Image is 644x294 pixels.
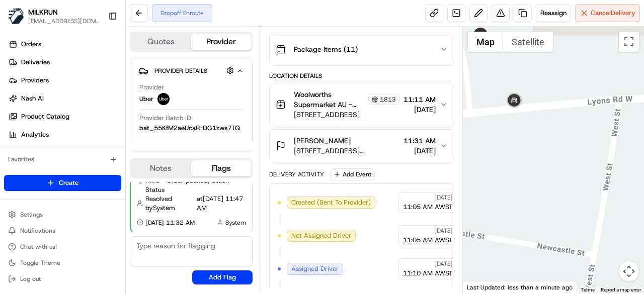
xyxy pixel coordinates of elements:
[4,272,121,286] button: Log out
[4,54,125,70] a: Deliveries
[294,89,366,110] span: Woolworths Supermarket AU - Ashfield North Store Manager
[404,105,436,115] span: [DATE]
[191,34,252,50] button: Provider
[139,94,153,104] span: Uber
[270,83,454,126] button: Woolworths Supermarket AU - Ashfield North Store Manager1813[STREET_ADDRESS]11:11 AM[DATE]
[468,32,503,52] button: Show street map
[404,136,436,146] span: 11:31 AM
[59,178,78,187] span: Create
[294,136,351,146] span: [PERSON_NAME]
[330,168,375,180] button: Add Event
[434,227,453,235] span: [DATE]
[4,4,104,28] button: MILKRUNMILKRUN[EMAIL_ADDRESS][DOMAIN_NAME]
[403,269,453,278] span: 11:10 AM AWST
[4,109,125,125] a: Product Catalog
[20,275,41,283] span: Log out
[465,280,499,293] img: Google
[21,76,49,85] span: Providers
[4,240,121,254] button: Chat with us!
[191,160,252,176] button: Flags
[21,130,49,139] span: Analytics
[270,130,454,162] button: [PERSON_NAME][STREET_ADDRESS][PERSON_NAME]11:31 AM[DATE]
[20,243,57,251] span: Chat with us!
[291,264,339,273] span: Assigned Driver
[20,227,55,235] span: Notifications
[28,7,58,17] button: MILKRUN
[269,72,454,80] div: Location Details
[4,256,121,270] button: Toggle Theme
[154,67,207,75] span: Provider Details
[4,151,121,167] div: Favorites
[465,280,499,293] a: Open this area in Google Maps (opens a new window)
[4,90,125,107] a: Nash AI
[131,160,191,176] button: Notes
[21,58,50,67] span: Deliveries
[21,112,69,121] span: Product Catalog
[434,193,453,202] span: [DATE]
[601,287,641,292] a: Report a map error
[291,198,371,207] span: Created (Sent To Provider)
[225,219,246,227] span: System
[4,127,125,143] a: Analytics
[192,270,253,284] button: Add Flag
[145,219,195,227] span: [DATE] 11:32 AM
[619,32,639,52] button: Toggle fullscreen view
[270,33,454,65] button: Package Items (11)
[581,287,595,292] a: Terms
[403,236,453,245] span: 11:05 AM AWST
[139,83,164,92] span: Provider
[4,208,121,222] button: Settings
[4,72,125,88] a: Providers
[294,44,358,54] span: Package Items ( 11 )
[20,259,60,267] span: Toggle Theme
[139,141,199,150] span: Provider Delivery ID
[536,4,571,22] button: Reassign
[434,260,453,268] span: [DATE]
[291,231,351,240] span: Not Assigned Driver
[20,211,43,219] span: Settings
[503,32,553,52] button: Show satellite imagery
[21,40,41,49] span: Orders
[4,175,121,191] button: Create
[404,146,436,156] span: [DATE]
[380,95,396,104] span: 1813
[575,4,640,22] button: CancelDelivery
[28,17,100,25] button: [EMAIL_ADDRESS][DOMAIN_NAME]
[619,261,639,281] button: Map camera controls
[591,9,635,18] span: Cancel Delivery
[139,124,240,133] span: bat_55KfM2aeUcaR-DG1zws7TQ
[403,203,453,212] span: 11:05 AM AWST
[294,146,399,156] span: [STREET_ADDRESS][PERSON_NAME]
[4,224,121,238] button: Notifications
[138,62,244,79] button: Provider Details
[139,114,191,123] span: Provider Batch ID
[131,34,191,50] button: Quotes
[145,194,195,213] span: Resolved by System
[4,36,125,52] a: Orders
[8,8,24,24] img: MILKRUN
[404,94,436,105] span: 11:11 AM
[463,281,577,293] div: Last Updated: less than a minute ago
[540,9,567,18] span: Reassign
[197,194,246,213] span: at [DATE] 11:47 AM
[294,110,399,120] span: [STREET_ADDRESS]
[157,93,170,105] img: uber-new-logo.jpeg
[21,94,44,103] span: Nash AI
[269,170,324,178] div: Delivery Activity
